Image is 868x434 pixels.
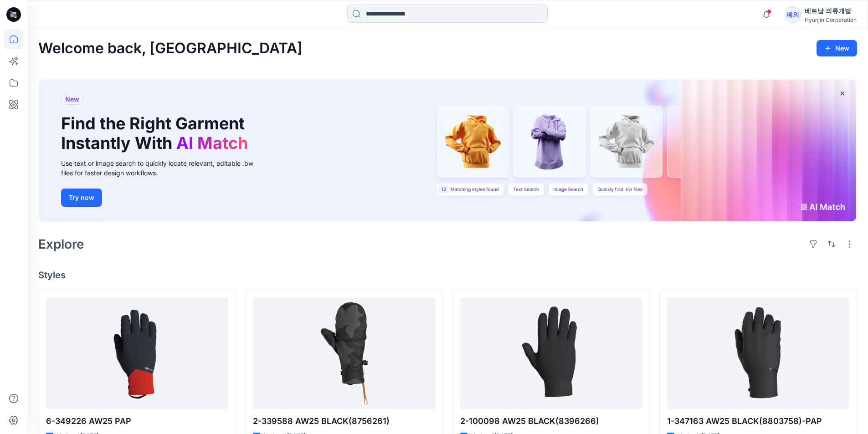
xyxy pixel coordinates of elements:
button: New [817,40,857,56]
div: Hyunjin Corporation [805,16,857,23]
h2: Welcome back, [GEOGRAPHIC_DATA] [38,40,303,57]
h4: Styles [38,270,857,281]
p: 1-347163 AW25 BLACK(8803758)-PAP [667,415,849,428]
p: 2-339588 AW25 BLACK(8756261) [253,415,435,428]
p: 6-349226 AW25 PAP [46,415,228,428]
div: 베의 [785,6,801,23]
a: 2-339588 AW25 BLACK(8756261) [253,297,435,410]
span: New [65,94,79,105]
div: Use text or image search to quickly locate relevant, editable .bw files for faster design workflows. [61,158,266,178]
span: AI Match [176,133,248,153]
p: 2-100098 AW25 BLACK(8396266) [460,415,642,428]
a: 6-349226 AW25 PAP [46,297,228,410]
h1: Find the Right Garment Instantly With [61,114,252,153]
div: 베트남 의류개발 [805,5,857,16]
a: 2-100098 AW25 BLACK(8396266) [460,297,642,410]
h2: Explore [38,237,84,251]
button: Try now [61,189,102,207]
a: 1-347163 AW25 BLACK(8803758)-PAP [667,297,849,410]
